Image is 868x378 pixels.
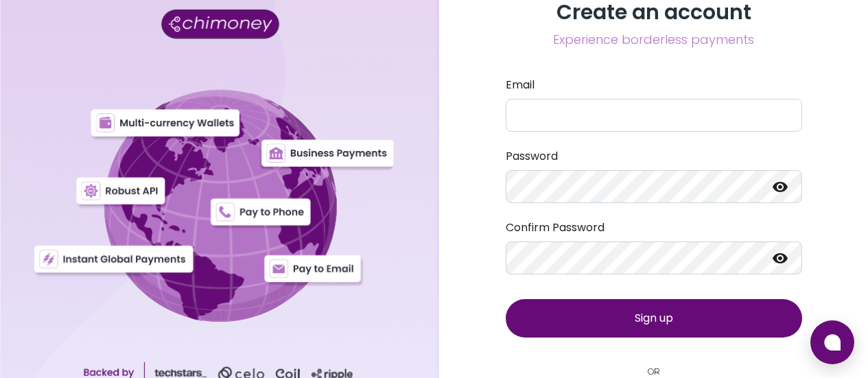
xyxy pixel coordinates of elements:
button: Sign up [506,299,802,338]
span: Sign up [635,310,673,326]
span: Experience borderless payments [506,30,802,49]
button: Open chat window [810,320,854,364]
small: OR [506,365,802,378]
label: Confirm Password [506,220,802,236]
label: Email [506,77,802,93]
label: Password [506,148,802,165]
